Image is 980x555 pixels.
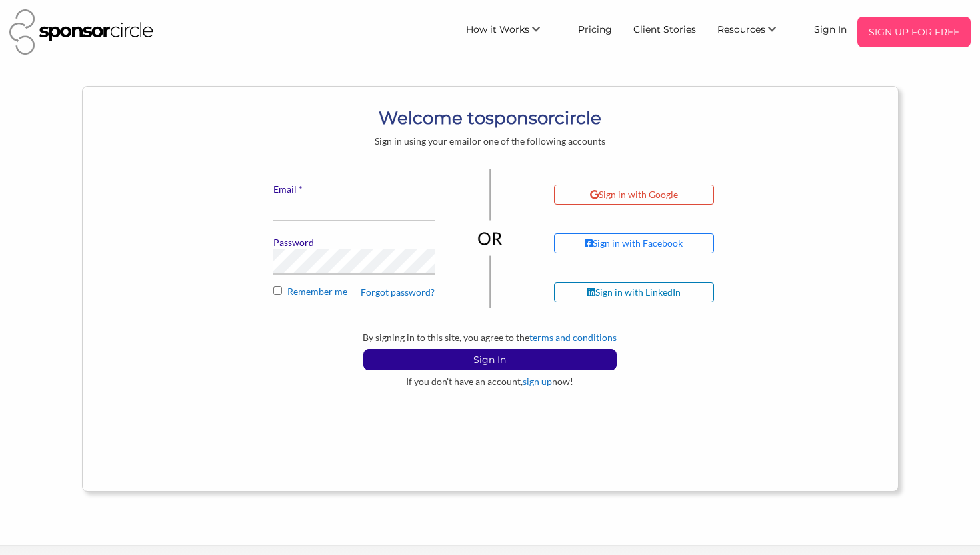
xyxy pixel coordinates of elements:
div: Sign in with Google [590,189,678,201]
a: Sign in with Facebook [554,233,752,253]
a: sign up [523,376,552,387]
img: or-divider-vertical-04be836281eac2ff1e2d8b3dc99963adb0027f4cd6cf8dbd6b945673e6b3c68b.png [477,169,503,308]
b: sponsor [485,107,555,129]
a: terms and conditions [529,332,617,343]
p: SIGN UP FOR FREE [863,22,965,42]
img: Sponsor Circle Logo [9,9,153,55]
button: Sign In [363,349,617,370]
label: Password [273,237,435,249]
label: Remember me [273,286,435,306]
div: Sign in with LinkedIn [587,286,681,298]
a: Sign In [803,17,857,41]
div: By signing in to this site, you agree to the If you don't have an account, now! [218,332,761,388]
label: Email [273,183,435,195]
li: Resources [707,17,803,47]
p: Sign In [364,350,616,370]
input: Remember me [273,286,282,295]
a: Client Stories [623,17,707,41]
span: How it Works [466,23,529,35]
span: Resources [717,23,765,35]
span: or one of the following accounts [472,135,605,147]
h1: Welcome to circle [218,106,761,130]
a: Sign in with Google [554,185,752,205]
li: How it Works [455,17,567,47]
a: Sign in with LinkedIn [554,282,752,302]
a: Forgot password? [361,286,435,298]
div: Sign in using your email [218,135,761,147]
a: Pricing [567,17,623,41]
div: Sign in with Facebook [585,237,683,249]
